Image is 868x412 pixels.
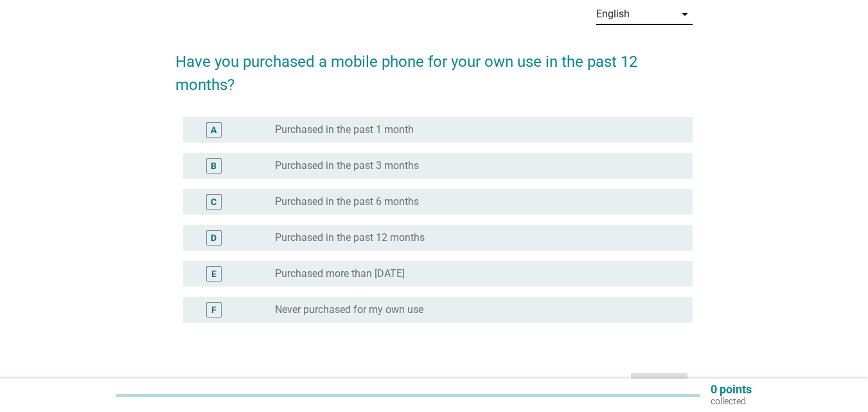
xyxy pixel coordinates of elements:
h2: Have you purchased a mobile phone for your own use in the past 12 months? [175,37,693,96]
div: D [211,231,217,245]
label: Purchased in the past 3 months [275,159,419,172]
div: C [211,195,217,209]
p: 0 points [711,384,752,395]
p: collected [711,395,752,407]
label: Never purchased for my own use [275,303,423,316]
i: arrow_drop_down [677,6,693,22]
label: Purchased in the past 6 months [275,195,419,208]
label: Purchased in the past 12 months [275,231,425,244]
div: A [211,123,217,137]
label: Purchased in the past 1 month [275,123,414,136]
div: B [211,159,217,173]
label: Purchased more than [DATE] [275,267,405,280]
div: English [596,8,630,20]
div: F [211,303,217,317]
div: E [211,267,217,281]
